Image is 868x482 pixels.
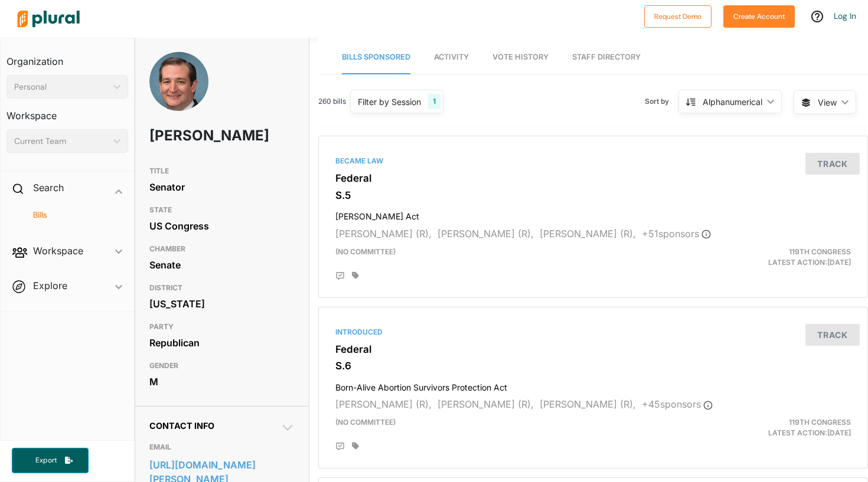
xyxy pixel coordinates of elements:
[149,217,294,235] div: US Congress
[335,442,345,451] div: Add Position Statement
[6,99,128,124] h3: Workspace
[342,53,410,61] span: Bills Sponsored
[149,256,294,274] div: Senate
[818,96,837,109] span: View
[682,417,860,438] div: Latest Action: [DATE]
[438,228,534,240] span: [PERSON_NAME] (R),
[434,41,469,74] a: Activity
[149,178,294,196] div: Senator
[723,9,795,22] a: Create Account
[642,398,713,410] span: + 45 sponsor s
[149,52,208,124] img: Headshot of Ted Cruz
[682,247,860,268] div: Latest Action: [DATE]
[438,398,534,410] span: [PERSON_NAME] (R),
[645,96,678,107] span: Sort by
[149,242,294,256] h3: CHAMBER
[335,189,851,201] h3: S.5
[149,320,294,334] h3: PARTY
[540,228,636,240] span: [PERSON_NAME] (R),
[149,440,294,454] h3: EMAIL
[492,41,549,74] a: Vote History
[352,271,359,280] div: Add tags
[335,377,851,393] h4: Born-Alive Abortion Survivors Protection Act
[703,96,762,108] div: Alphanumerical
[342,41,410,74] a: Bills Sponsored
[27,455,65,465] span: Export
[14,81,109,93] div: Personal
[18,209,122,221] a: Bills
[572,41,641,74] a: Staff Directory
[644,9,712,22] a: Request Demo
[149,118,236,153] h1: [PERSON_NAME]
[789,418,851,427] span: 119th Congress
[33,181,64,194] h2: Search
[327,417,682,438] div: (no committee)
[644,5,712,28] button: Request Demo
[335,398,432,410] span: [PERSON_NAME] (R),
[6,44,128,70] h3: Organization
[805,324,860,346] button: Track
[335,156,851,166] div: Became Law
[149,164,294,178] h3: TITLE
[352,442,359,450] div: Add tags
[318,96,346,107] span: 260 bills
[335,343,851,355] h3: Federal
[540,398,636,410] span: [PERSON_NAME] (R),
[789,247,851,256] span: 119th Congress
[335,271,345,281] div: Add Position Statement
[335,172,851,184] h3: Federal
[335,206,851,222] h4: [PERSON_NAME] Act
[805,153,860,175] button: Track
[149,203,294,217] h3: STATE
[335,360,851,372] h3: S.6
[149,421,214,431] span: Contact Info
[428,94,440,109] div: 1
[327,247,682,268] div: (no committee)
[492,53,549,61] span: Vote History
[14,135,109,147] div: Current Team
[434,53,469,61] span: Activity
[149,373,294,391] div: M
[335,228,432,240] span: [PERSON_NAME] (R),
[723,5,795,28] button: Create Account
[834,11,856,21] a: Log In
[149,334,294,352] div: Republican
[149,295,294,313] div: [US_STATE]
[12,448,89,473] button: Export
[149,359,294,373] h3: GENDER
[358,96,421,108] div: Filter by Session
[335,327,851,337] div: Introduced
[149,281,294,295] h3: DISTRICT
[642,228,711,240] span: + 51 sponsor s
